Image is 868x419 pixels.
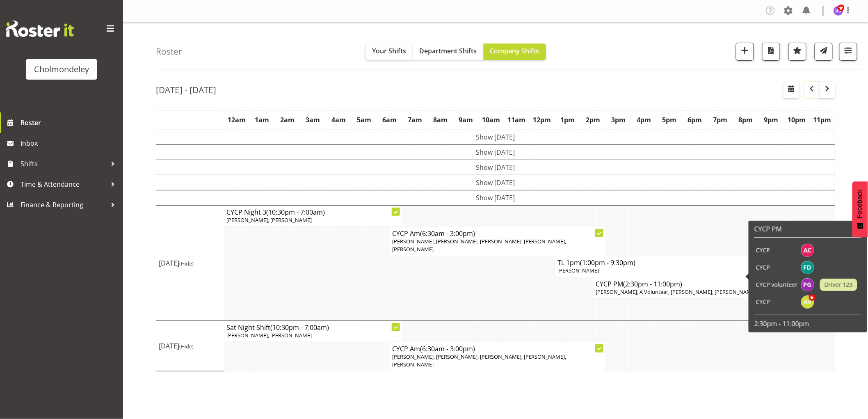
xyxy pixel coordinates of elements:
h4: CYCP Am [392,345,603,353]
span: (6:30am - 3:00pm) [420,229,475,238]
th: 12am [224,110,249,129]
td: CYCP [754,293,799,311]
td: Show [DATE] [156,190,835,205]
span: (10:30pm - 7:00am) [267,208,325,217]
td: CYCP [754,242,799,259]
th: 2pm [580,110,606,129]
th: 7pm [708,110,733,129]
button: Your Shifts [366,44,413,60]
span: (Hide) [179,343,194,350]
th: 5pm [657,110,682,129]
span: (10:30pm - 7:00am) [271,323,329,332]
button: Filter Shifts [839,43,857,61]
button: Send a list of all shifts for the selected filtered period to all rostered employees. [815,43,833,61]
span: (1:00pm - 9:30pm) [580,258,635,267]
img: a-volunteer8492.jpg [801,295,814,309]
th: 10pm [784,110,809,129]
button: Feedback - Show survey [852,181,868,237]
h2: [DATE] - [DATE] [156,85,216,95]
span: Department Shifts [420,46,477,55]
span: (2:30pm - 11:00pm) [623,279,682,288]
th: 3pm [606,110,631,129]
span: Time & Attendance [21,178,107,190]
th: 10am [479,110,504,129]
span: [PERSON_NAME], [PERSON_NAME] [227,332,312,339]
img: philippa-grace11628.jpg [801,278,814,291]
button: Highlight an important date within the roster. [788,43,806,61]
button: Department Shifts [413,44,484,60]
th: 4am [326,110,351,129]
span: (6:30am - 3:00pm) [420,344,475,353]
img: victoria-spackman5507.jpg [834,6,843,16]
th: 3am [300,110,326,129]
h4: Roster [156,47,182,56]
td: Show [DATE] [156,160,835,175]
th: 9am [453,110,479,129]
span: [PERSON_NAME], [PERSON_NAME], [PERSON_NAME], [PERSON_NAME], [PERSON_NAME] [392,238,566,253]
img: Rosterit website logo [6,21,74,37]
span: [PERSON_NAME], [PERSON_NAME], [PERSON_NAME], [PERSON_NAME], [PERSON_NAME] [392,353,566,368]
img: abigail-chessum9864.jpg [801,244,814,257]
span: [PERSON_NAME], A Volunteer, [PERSON_NAME], [PERSON_NAME] [596,288,756,295]
td: CYCP [754,259,799,276]
p: 2:30pm - 11:00pm [754,319,861,328]
th: 2am [275,110,300,129]
span: Finance & Reporting [21,199,107,211]
th: 4pm [631,110,657,129]
td: Show [DATE] [156,129,835,145]
th: 5am [351,110,377,129]
th: 9pm [758,110,784,129]
span: Feedback [857,190,864,218]
th: 11am [504,110,530,129]
button: Add a new shift [736,43,754,61]
span: [PERSON_NAME], [PERSON_NAME] [227,216,312,224]
th: 1am [249,110,275,129]
span: Shifts [21,158,107,170]
h4: CYCP PM [596,280,807,288]
td: [DATE] [156,205,224,321]
h4: CYCP Night 3 [227,208,400,216]
span: Driver 123 [825,280,853,289]
span: Your Shifts [372,46,407,55]
td: CYCP volunteer [754,276,799,293]
button: Company Shifts [484,44,546,60]
h6: CYCP PM [754,225,861,233]
th: 7am [402,110,427,129]
img: flora-dean10394.jpg [801,261,814,274]
th: 8pm [733,110,758,129]
span: Company Shifts [490,46,539,55]
th: 6am [377,110,402,129]
span: [PERSON_NAME] [557,267,599,274]
th: 11pm [809,110,835,129]
span: Inbox [21,137,119,149]
button: Select a specific date within the roster. [783,82,799,98]
h4: Sat Night Shift [227,323,400,332]
th: 12pm [530,110,555,129]
span: Roster [21,117,119,129]
td: Show [DATE] [156,144,835,160]
th: 8am [428,110,453,129]
td: [DATE] [156,321,224,371]
span: (Hide) [179,260,194,267]
button: Download a PDF of the roster according to the set date range. [762,43,780,61]
th: 1pm [555,110,580,129]
div: Cholmondeley [34,63,89,76]
td: Show [DATE] [156,175,835,190]
th: 6pm [682,110,708,129]
h4: CYCP Am [392,229,603,238]
h4: TL 1pm [557,259,769,267]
